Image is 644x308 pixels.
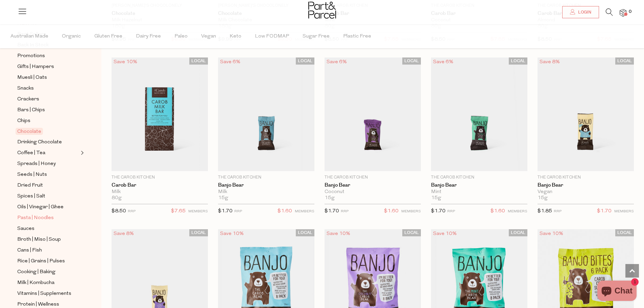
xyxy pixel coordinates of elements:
[17,192,79,200] a: Spices | Salt
[325,209,339,214] span: $1.70
[17,95,39,103] span: Crackers
[615,57,634,65] span: LOCAL
[17,257,79,265] a: Rice | Grains | Pulses
[614,210,634,213] small: MEMBERS
[62,25,81,48] span: Organic
[343,25,371,48] span: Plastic Free
[17,117,30,125] span: Chips
[509,229,527,236] span: LOCAL
[17,74,47,82] span: Muesli | Oats
[384,207,399,216] span: $1.60
[431,174,527,181] p: The Carob Kitchen
[17,203,64,211] span: Oils | Vinegar | Ghee
[10,25,48,48] span: Australian Made
[17,279,54,287] span: Milk | Kombucha
[171,207,186,216] span: $7.65
[431,57,527,171] img: Banjo Bear
[112,182,208,188] a: Carob Bar
[491,207,505,216] span: $1.60
[128,210,136,213] small: RRP
[615,229,634,236] span: LOCAL
[17,127,79,136] a: Chocolate
[538,195,548,201] span: 15g
[308,2,336,19] img: Part&Parcel
[17,182,43,190] span: Dried Fruit
[402,57,421,65] span: LOCAL
[218,182,314,188] a: Banjo Bear
[17,73,79,82] a: Muesli | Oats
[17,149,79,157] a: Coffee | Tea
[538,57,634,171] img: Banjo Bear
[17,106,79,114] a: Bars | Chips
[17,117,79,125] a: Chips
[16,128,43,135] span: Chocolate
[218,195,228,201] span: 15g
[218,229,246,238] div: Save 10%
[17,246,42,255] span: Cans | Fish
[576,9,591,15] span: Login
[255,25,289,48] span: Low FODMAP
[189,229,208,236] span: LOCAL
[325,182,421,188] a: Banjo Bear
[17,289,79,298] a: Vitamins | Supplements
[17,149,45,157] span: Coffee | Tea
[627,9,633,15] span: 0
[17,224,79,233] a: Sauces
[431,189,527,195] div: Mint
[295,210,314,213] small: MEMBERS
[174,25,188,48] span: Paleo
[595,281,639,303] inbox-online-store-chat: Shopify online store chat
[17,138,79,146] a: Drinking Chocolate
[447,210,455,213] small: RRP
[17,52,45,60] span: Promotions
[538,174,634,181] p: The Carob Kitchen
[17,214,79,222] a: Pasta | Noodles
[538,209,552,214] span: $1.85
[112,229,136,238] div: Save 8%
[296,57,314,65] span: LOCAL
[17,192,45,200] span: Spices | Salt
[17,106,45,114] span: Bars | Chips
[17,236,61,244] span: Broth | Miso | Soup
[431,195,441,201] span: 15g
[431,229,459,238] div: Save 10%
[509,57,527,65] span: LOCAL
[402,229,421,236] span: LOCAL
[538,57,562,67] div: Save 8%
[17,268,55,276] span: Cooking | Baking
[17,171,47,179] span: Seeds | Nuts
[17,246,79,255] a: Cans | Fish
[94,25,122,48] span: Gluten Free
[189,57,208,65] span: LOCAL
[218,209,233,214] span: $1.70
[112,57,139,67] div: Save 10%
[296,229,314,236] span: LOCAL
[325,189,421,195] div: Coconut
[17,235,79,244] a: Broth | Miso | Soup
[325,195,335,201] span: 15g
[17,85,34,93] span: Snacks
[17,84,79,93] a: Snacks
[554,210,562,213] small: RRP
[401,210,421,213] small: MEMBERS
[218,57,314,171] img: Banjo Bear
[325,174,421,181] p: The Carob Kitchen
[112,189,208,195] div: Milk
[17,225,34,233] span: Sauces
[341,210,349,213] small: RRP
[17,279,79,287] a: Milk | Kombucha
[325,229,352,238] div: Save 10%
[508,210,527,213] small: MEMBERS
[17,203,79,211] a: Oils | Vinegar | Ghee
[79,149,84,157] button: Expand/Collapse Coffee | Tea
[325,57,421,171] img: Banjo Bear
[431,57,455,67] div: Save 6%
[431,209,446,214] span: $1.70
[562,6,599,18] a: Login
[17,63,79,71] a: Gifts | Hampers
[17,181,79,190] a: Dried Fruit
[538,229,565,238] div: Save 10%
[278,207,292,216] span: $1.60
[17,170,79,179] a: Seeds | Nuts
[538,182,634,188] a: Banjo Bear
